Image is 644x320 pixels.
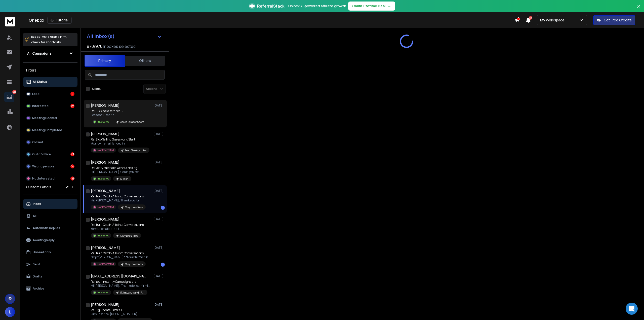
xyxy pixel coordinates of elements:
p: Minion [120,177,128,181]
p: Inbox [33,202,41,206]
p: Not Interested [97,262,114,266]
div: 22 [70,104,74,108]
p: [DATE] [153,217,165,221]
p: Re: Verify catchalls without risking [91,166,139,170]
p: Unsubscribe. [PHONE_NUMBER] [91,312,151,316]
p: Lead Gen Agencies [125,149,146,152]
button: Automatic Replies [23,223,77,233]
p: Automatic Replies [33,226,60,230]
p: Clay Lookalikes [120,234,138,238]
div: 6 [70,92,74,96]
button: Claim Lifetime Deal→ [348,2,395,11]
button: Unread only [23,247,77,257]
p: Hi [PERSON_NAME], Thank you for [91,198,146,202]
p: My Workspace [540,18,567,23]
p: [DATE] [153,132,165,136]
h1: [PERSON_NAME] [91,103,119,108]
button: Meeting Completed [23,125,77,135]
button: Out of office43 [23,149,77,159]
p: Interested [97,234,109,237]
button: Archive [23,283,77,294]
h1: [EMAIL_ADDRESS][DOMAIN_NAME] [91,274,146,279]
p: Interested [97,177,109,181]
h1: All Inbox(s) [87,34,115,39]
p: Archive [33,287,44,291]
span: 50 [529,16,532,20]
button: Close banner [635,3,642,15]
button: Closed [23,137,77,147]
p: [DATE] [153,103,165,108]
button: L [5,307,15,317]
p: Out of office [32,152,51,156]
h3: Inboxes selected [103,43,136,49]
p: Lead [32,92,39,96]
div: Open Intercom Messenger [626,303,638,315]
div: 14 [70,164,74,168]
button: Meeting Booked [23,113,77,123]
p: Apollo Scraper Users [120,120,144,124]
p: Not Interested [97,148,114,152]
div: 1 [161,263,165,267]
p: Interested [97,120,109,124]
h1: [PERSON_NAME] [91,160,119,165]
button: Wrong person14 [23,161,77,171]
span: ReferralStack [257,3,284,9]
p: [DATE] [153,160,165,164]
p: Interested [32,104,49,108]
p: Unread only [33,250,51,254]
button: All Status [23,77,77,87]
h3: Filters [23,67,77,74]
p: Let's doit El mar, 30 [91,113,147,117]
p: Interested [97,291,109,294]
p: Awaiting Reply [33,238,55,242]
div: 43 [70,152,74,156]
p: Drafts [33,274,42,278]
p: Hi [PERSON_NAME], Thanks for confirming! You can [91,284,151,288]
p: Re: Big Update: Filters + [91,308,151,312]
p: Re: Stop Selling Guesswork. Start [91,137,149,141]
p: Clay Lookalikes [125,262,143,266]
p: Hi [PERSON_NAME], Could you set [91,170,139,174]
p: [DATE] [153,246,165,250]
p: [DATE] [153,274,165,278]
button: Awaiting Reply [23,235,77,245]
p: All [33,214,36,218]
span: Ctrl + Shift + k [41,34,62,40]
button: All [23,211,77,221]
button: Get Free Credits [593,15,635,25]
button: Interested22 [23,101,77,111]
p: Meeting Booked [32,116,57,120]
p: Re: Turn Catch-Alls into Conversations [91,223,144,227]
p: Your own email landed in [91,141,149,146]
div: 148 [70,176,74,181]
p: Wrong person [32,164,54,168]
p: Press to check for shortcuts. [31,35,67,45]
button: Drafts [23,271,77,281]
button: Not Interested148 [23,173,77,184]
button: Tutorial [47,17,72,24]
p: Re: Turn Catch-Alls into Conversations [91,251,151,255]
button: Others [125,55,165,66]
button: All Inbox(s) [83,31,166,41]
p: Not Interested [97,205,114,209]
button: Sent [23,259,77,269]
a: 233 [4,92,14,102]
p: Clay Lookalikes [125,205,143,209]
p: Re: Turn Catch-Alls into Conversations [91,194,146,198]
p: Not Interested [32,176,55,181]
h1: [PERSON_NAME] [91,302,119,307]
p: [DATE] [153,303,165,307]
button: Primary [85,55,125,67]
p: 233 [12,90,16,94]
h3: Custom Labels [26,185,51,190]
h1: [PERSON_NAME] [91,217,119,222]
p: Get Free Credits [604,18,632,23]
h1: [PERSON_NAME] [91,245,120,250]
p: Re: 10k Apollo scrapes → [91,109,147,113]
h1: All Campaigns [27,51,52,56]
p: Re: Your Instantly Campaigns are [91,280,151,284]
button: All Campaigns [23,48,77,58]
label: Select [92,87,101,91]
